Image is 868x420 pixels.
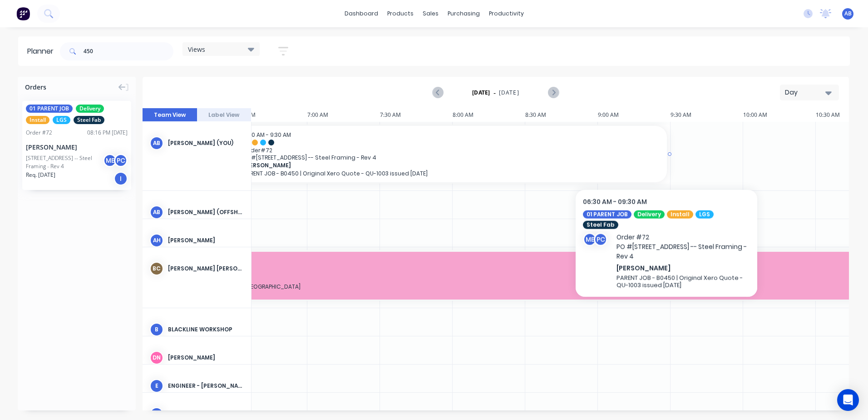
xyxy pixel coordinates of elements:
div: products [383,7,418,20]
span: Steel Fab [74,116,104,124]
span: AB [844,10,852,18]
div: E [150,379,163,393]
div: [PERSON_NAME] [PERSON_NAME] [168,265,244,273]
strong: [DATE] [472,89,490,97]
div: Day [785,88,827,97]
div: 7:00 AM [307,108,380,122]
div: 9:00 AM [598,108,671,122]
div: Order # 72 [26,129,52,137]
input: Search for orders... [84,42,173,60]
span: LGS [53,116,70,124]
p: PARENT JOB - B0450 | Original Xero Quote - QU-1003 issued [DATE] [244,170,661,177]
button: Previous page [433,87,444,98]
span: Order # 72 [244,147,661,154]
div: PC [114,154,128,167]
div: AB [150,205,163,219]
div: DN [150,351,163,365]
div: 8:00 AM [453,108,525,122]
div: [PERSON_NAME] [26,142,128,152]
div: [PERSON_NAME] (OFFSHORE) [168,208,244,216]
img: Factory [16,7,30,20]
span: [PERSON_NAME] [244,162,620,169]
button: Day [780,85,839,100]
div: B [150,323,163,336]
div: BC [150,262,163,275]
div: 9:30 AM [671,108,743,122]
div: 10:00 AM [743,108,816,122]
div: [PERSON_NAME] (You) [168,139,244,147]
button: Next page [548,87,558,98]
div: BLACKLINE WORKSHOP [168,325,244,334]
div: Planner [27,46,58,57]
span: [DATE] [499,89,519,97]
div: [PERSON_NAME] [168,236,244,245]
a: dashboard [340,7,383,20]
button: Team View [143,108,197,122]
div: purchasing [443,7,484,20]
span: Views [188,45,205,54]
div: ME [103,154,117,167]
div: ENGINEER - [PERSON_NAME] [168,410,244,418]
div: AH [150,234,163,247]
div: I [114,172,128,185]
div: 6:30 AM [235,108,307,122]
button: Label View [197,108,252,122]
div: ENGINEER - [PERSON_NAME] [168,382,244,390]
div: 8:30 AM [525,108,598,122]
span: PO # [STREET_ADDRESS] -- Steel Framing - Rev 4 [244,154,661,161]
span: 6:30 AM - 9:30 AM [244,131,291,139]
span: Orders [25,82,46,92]
div: 7:30 AM [380,108,453,122]
span: Req. [DATE] [26,171,55,179]
div: productivity [484,7,528,20]
span: 01 PARENT JOB [26,105,73,113]
div: Open Intercom Messenger [837,389,859,411]
div: [STREET_ADDRESS] -- Steel Framing - Rev 4 [26,154,106,170]
span: - [493,87,496,98]
div: sales [418,7,443,20]
span: Install [26,116,49,124]
div: [PERSON_NAME] [168,354,244,362]
div: 08:16 PM [DATE] [87,129,128,137]
div: AB [150,136,163,150]
span: Delivery [76,105,104,113]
